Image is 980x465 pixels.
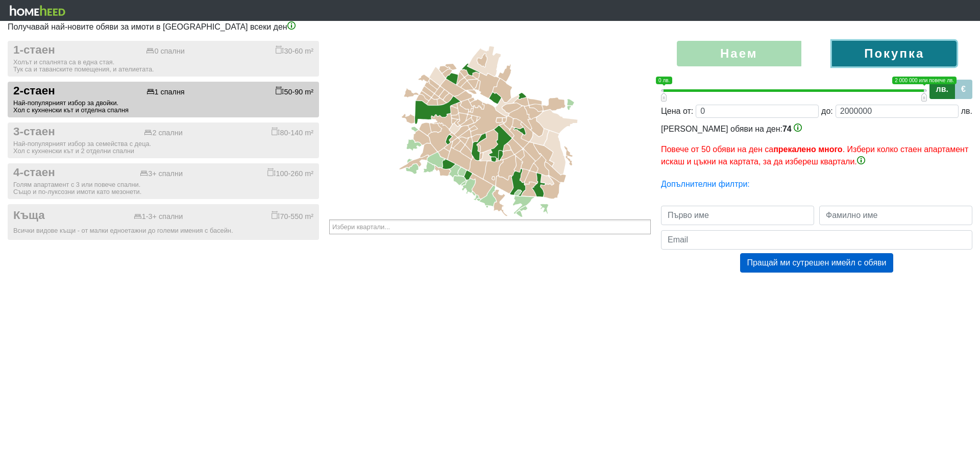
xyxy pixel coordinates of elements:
[13,227,313,234] div: Всички видове къщи - от малки едноетажни до големи имения с басейн.
[276,86,313,96] div: 50-90 m²
[661,206,814,225] input: Първо име
[272,211,313,221] div: 70-550 m²
[661,230,972,250] input: Email
[661,123,972,168] div: [PERSON_NAME] обяви на ден:
[272,127,313,137] div: 80-140 m²
[13,125,55,139] span: 3-стаен
[929,80,955,99] label: лв.
[661,105,693,117] div: Цена от:
[8,204,319,240] button: Къща 1-3+ спални 70-550 m² Всички видове къщи - от малки едноетажни до големи имения с басейн.
[857,156,865,164] img: info-3.png
[144,129,182,137] div: 2 спални
[677,41,801,66] label: Наем
[8,163,319,199] button: 4-стаен 3+ спални 100-260 m² Голям апартамент с 3 или повече спални.Също и по-луксозни имоти като...
[656,77,672,84] span: 0 лв.
[13,59,313,73] div: Холът и спалнята са в една стая. Тук са и таванските помещения, и ателиетата.
[13,84,55,98] span: 2-стаен
[8,82,319,117] button: 2-стаен 1 спалня 50-90 m² Най-популярният избор за двойки.Хол с кухненски кът и отделна спалня
[13,43,55,57] span: 1-стаен
[740,253,893,273] button: Пращай ми сутрешен имейл с обяви
[821,105,833,117] div: до:
[661,180,750,188] a: Допълнителни филтри:
[8,41,319,77] button: 1-стаен 0 спални 30-60 m² Холът и спалнята са в една стая.Тук са и таванските помещения, и ателие...
[892,77,957,84] span: 2 000 000 или повече лв.
[13,209,45,223] span: Къща
[13,100,313,114] div: Най-популярният избор за двойки. Хол с кухненски кът и отделна спалня
[276,45,313,56] div: 30-60 m²
[13,140,313,155] div: Най-популярният избор за семейства с деца. Хол с кухненски кът и 2 отделни спални
[954,80,972,99] label: €
[832,41,957,66] label: Покупка
[8,21,972,33] p: Получавай най-новите обяви за имоти в [GEOGRAPHIC_DATA] всеки ден
[8,123,319,158] button: 3-стаен 2 спални 80-140 m² Най-популярният избор за семейства с деца.Хол с кухненски кът и 2 отде...
[13,181,313,195] div: Голям апартамент с 3 или повече спални. Също и по-луксозни имоти като мезонети.
[13,166,55,180] span: 4-стаен
[661,143,972,168] p: Повече от 50 обяви на ден са . Избери колко стаен апартамент искаш и цъкни на картата, за да избе...
[782,125,792,133] span: 74
[819,206,972,225] input: Фамилно име
[267,168,313,178] div: 100-260 m²
[794,124,802,132] img: info-3.png
[146,88,185,96] div: 1 спалня
[140,169,183,178] div: 3+ спални
[961,105,972,117] div: лв.
[773,145,842,154] b: прекалено много
[134,212,183,221] div: 1-3+ спални
[287,21,296,30] img: info-3.png
[146,47,184,56] div: 0 спални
